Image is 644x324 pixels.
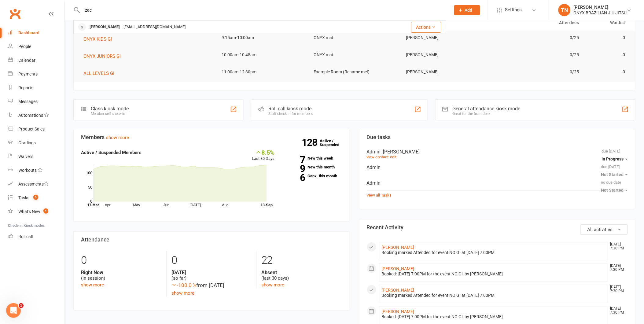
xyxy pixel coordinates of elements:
div: [PERSON_NAME] [574,5,627,10]
div: Product Sales [18,127,45,131]
a: Waivers [8,150,64,164]
button: Actions [411,22,441,33]
a: Product Sales [8,122,64,136]
strong: 7 [284,155,305,164]
strong: [DATE] [171,270,252,275]
span: 1 [43,208,48,214]
div: Member self check-in [91,112,129,116]
strong: 9 [284,164,305,173]
div: Messages [18,99,38,104]
div: Staff check-in for members [268,112,313,116]
strong: Absent [262,270,342,275]
span: 1 [19,303,24,308]
a: Clubworx [7,6,23,21]
a: Reports [8,81,64,95]
span: 3 [33,195,38,200]
div: Assessments [18,182,49,186]
div: Roll call kiosk mode [268,106,313,112]
div: ONYX BRAZILIAN JIU JITSU [574,10,627,16]
time: [DATE] 7:30 PM [607,285,627,293]
strong: 128 [302,138,320,147]
td: 0 [585,31,631,45]
a: Calendar [8,53,64,67]
th: Waitlist [585,15,631,31]
div: (last 30 days) [262,270,342,281]
a: Roll call [8,230,64,244]
span: Settings [505,3,522,17]
td: 11:00am-12:30pm [216,65,308,79]
div: Admin [367,180,628,186]
div: 22 [262,251,342,270]
span: All activities [587,227,613,232]
div: Reports [18,85,33,90]
td: 9:15am-10:00am [216,31,308,45]
button: All activities [580,224,628,235]
div: from [DATE] [171,281,252,289]
span: ONYX JUNIORS GI [83,53,121,59]
div: Great for the front desk [453,112,521,116]
div: [EMAIL_ADDRESS][DOMAIN_NAME] [122,23,187,31]
h3: Due tasks [367,134,628,140]
button: In Progress [602,153,628,164]
strong: 6 [284,173,305,182]
td: [PERSON_NAME] [400,65,492,79]
a: edit [390,155,397,159]
a: show more [106,135,129,140]
div: Admin [367,149,628,155]
span: : [PERSON_NAME] [381,149,420,155]
div: 0 [171,251,252,270]
div: Roll call [18,234,33,239]
strong: Active / Suspended Members [81,150,142,155]
div: Tasks [18,195,29,200]
input: Search... [81,6,446,14]
div: [PERSON_NAME] [88,23,122,31]
a: What's New1 [8,205,64,219]
div: 8.5% [252,149,274,156]
div: General attendance kiosk mode [453,106,521,112]
td: 0/25 [493,31,585,45]
div: Calendar [18,58,35,63]
div: Automations [18,113,43,118]
div: Booking marked Attended for event NO GI at [DATE] 7:00PM [382,293,605,298]
td: 0/25 [493,48,585,62]
span: ONYX KIDS GI [83,36,112,42]
button: ONYX KIDS GI [83,35,116,43]
time: [DATE] 7:30 PM [607,242,627,250]
div: TN [558,4,571,16]
a: show more [262,282,285,288]
a: People [8,40,64,53]
span: -100.0 % [171,282,196,288]
td: [PERSON_NAME] [400,31,492,45]
div: Booked: [DATE] 7:00PM for the event NO GI, by [PERSON_NAME] [382,314,605,319]
a: [PERSON_NAME] [382,309,414,314]
span: In Progress [602,156,624,161]
td: ONYX mat [308,48,400,62]
a: 7New this week [284,156,342,160]
div: Dashboard [18,30,39,35]
td: ONYX mat [308,31,400,45]
a: 128Active / Suspended [320,134,347,151]
span: Add [465,8,473,13]
th: Trainer [400,15,492,31]
h3: Members [81,134,342,140]
a: Workouts [8,164,64,177]
a: Tasks 3 [8,191,64,205]
a: View all Tasks [367,193,392,197]
iframe: Intercom live chat [6,303,21,318]
div: Booking marked Attended for event NO GI at [DATE] 7:00PM [382,250,605,255]
div: 0 [81,251,162,270]
div: (so far) [171,270,252,281]
button: ALL LEVELS GI [83,70,119,77]
a: Automations [8,109,64,122]
time: [DATE] 7:30 PM [607,264,627,272]
div: What's New [18,209,40,214]
span: ALL LEVELS GI [83,71,114,76]
button: ONYX JUNIORS GI [83,53,125,60]
td: 0/25 [493,65,585,79]
a: show more [171,290,194,296]
td: [PERSON_NAME] [400,48,492,62]
div: Booked: [DATE] 7:00PM for the event NO GI, by [PERSON_NAME] [382,271,605,277]
time: [DATE] 7:30 PM [607,307,627,315]
a: Dashboard [8,26,64,40]
td: 10:00am-10:45am [216,48,308,62]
